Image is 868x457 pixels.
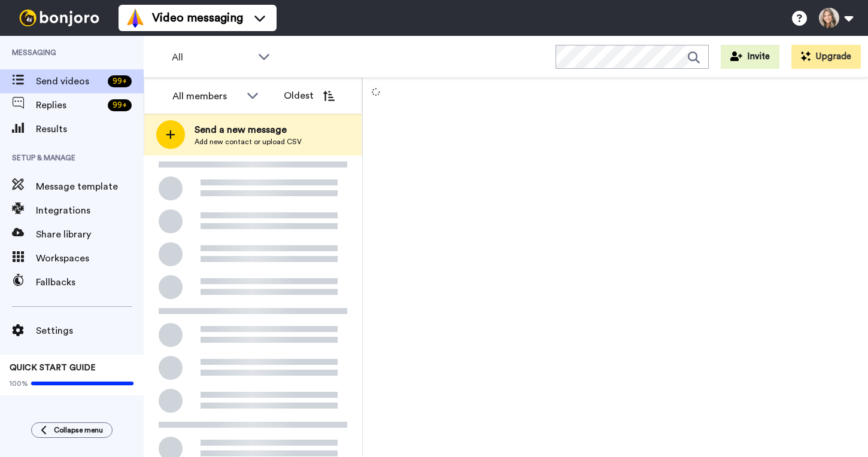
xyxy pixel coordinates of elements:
[36,203,144,218] span: Integrations
[172,50,252,65] span: All
[108,99,132,111] div: 99 +
[791,45,861,69] button: Upgrade
[195,137,302,147] span: Add new contact or upload CSV
[126,8,145,28] img: vm-color.svg
[36,98,103,112] span: Replies
[36,74,103,89] span: Send videos
[10,379,28,388] span: 100%
[36,324,144,338] span: Settings
[31,422,113,438] button: Collapse menu
[195,123,302,137] span: Send a new message
[54,425,103,435] span: Collapse menu
[36,275,144,290] span: Fallbacks
[152,10,243,26] span: Video messaging
[721,45,779,69] button: Invite
[36,227,144,242] span: Share library
[108,75,132,87] div: 99 +
[275,84,344,108] button: Oldest
[36,179,144,194] span: Message template
[172,89,241,103] div: All members
[14,10,104,26] img: bj-logo-header-white.svg
[36,251,144,266] span: Workspaces
[10,364,96,372] span: QUICK START GUIDE
[36,122,144,136] span: Results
